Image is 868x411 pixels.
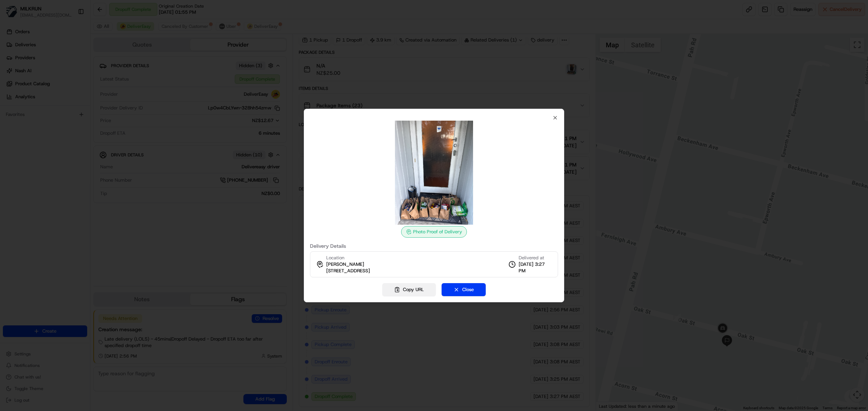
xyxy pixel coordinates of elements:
span: Location [326,255,344,261]
button: Copy URL [382,283,436,296]
span: [STREET_ADDRESS] [326,268,370,274]
span: Delivered at [519,255,552,261]
div: Photo Proof of Delivery [401,226,467,238]
img: photo_proof_of_delivery image [382,121,486,225]
button: Close [442,283,486,296]
span: [DATE] 3:27 PM [519,261,552,274]
label: Delivery Details [310,243,558,248]
span: [PERSON_NAME] [326,261,364,268]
